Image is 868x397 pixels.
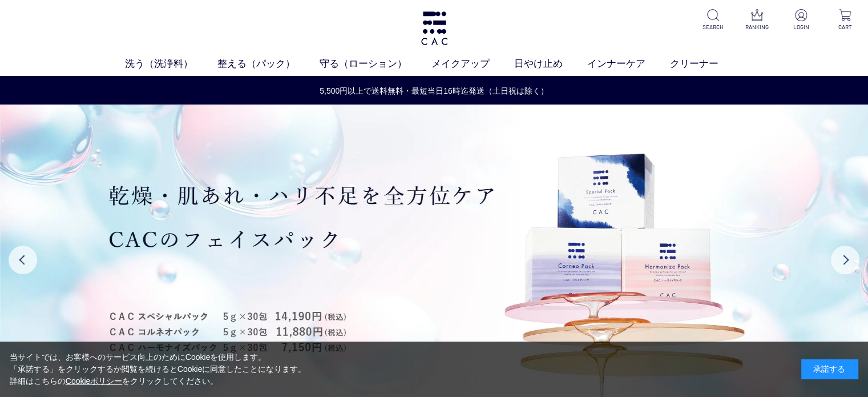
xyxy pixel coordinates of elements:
[831,9,859,31] a: CART
[514,57,587,71] a: 日やけ止め
[66,376,123,386] a: Cookieポリシー
[699,23,727,31] p: SEARCH
[419,11,449,45] img: logo
[125,57,217,71] a: 洗う（洗浄料）
[787,23,815,31] p: LOGIN
[743,9,771,31] a: RANKING
[320,57,431,71] a: 守る（ローション）
[801,359,858,379] div: 承諾する
[9,246,37,274] button: Previous
[831,23,859,31] p: CART
[787,9,815,31] a: LOGIN
[831,246,859,274] button: Next
[217,57,320,71] a: 整える（パック）
[431,57,514,71] a: メイクアップ
[699,9,727,31] a: SEARCH
[743,23,771,31] p: RANKING
[587,57,670,71] a: インナーケア
[1,85,867,97] a: 5,500円以上で送料無料・最短当日16時迄発送（土日祝は除く）
[10,351,306,387] div: 当サイトでは、お客様へのサービス向上のためにCookieを使用します。 「承諾する」をクリックするか閲覧を続けるとCookieに同意したことになります。 詳細はこちらの をクリックしてください。
[670,57,743,71] a: クリーナー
